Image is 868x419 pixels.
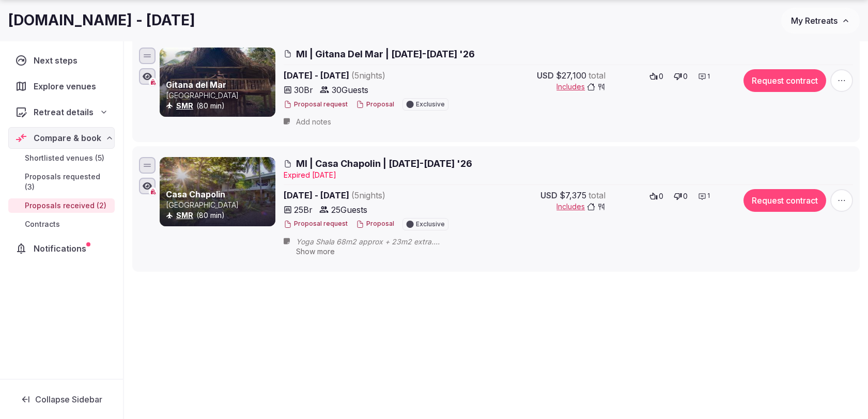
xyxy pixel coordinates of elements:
[294,84,313,96] span: 30 Br
[176,101,193,110] a: SMR
[8,238,115,259] a: Notifications
[356,220,394,228] button: Proposal
[284,170,853,180] div: Expire d [DATE]
[671,69,691,84] button: 0
[25,172,111,192] span: Proposals requested (3)
[8,151,115,165] a: Shortlisted venues (5)
[707,72,710,81] span: 1
[659,71,663,82] span: 0
[296,237,637,247] span: Yoga Shala 68m2 approx + 23m2 extra. Activities (prices from 2025, may vary) Private Surf Class –...
[25,153,104,163] span: Shortlisted venues (5)
[34,242,90,255] span: Notifications
[284,189,466,201] span: [DATE] - [DATE]
[8,388,115,411] button: Collapse Sidebar
[351,190,385,200] span: ( 5 night s )
[560,189,586,201] span: $7,375
[294,204,313,216] span: 25 Br
[34,106,94,118] span: Retreat details
[588,69,606,82] span: total
[416,221,445,227] span: Exclusive
[791,15,838,26] span: My Retreats
[176,101,193,111] button: SMR
[166,210,273,221] div: (80 min)
[351,70,385,81] span: ( 5 night s )
[588,189,606,201] span: total
[296,48,475,60] span: MI | Gitana Del Mar | [DATE]-[DATE] '26
[8,217,115,231] a: Contracts
[25,200,106,211] span: Proposals received (2)
[166,189,225,199] a: Casa Chapolin
[540,189,557,201] span: USD
[356,100,394,109] button: Proposal
[683,71,688,82] span: 0
[284,69,466,82] span: [DATE] - [DATE]
[296,117,331,127] span: Add notes
[176,210,193,221] button: SMR
[8,50,115,71] a: Next steps
[25,219,60,229] span: Contracts
[683,191,688,201] span: 0
[743,69,826,92] button: Request contract
[556,201,606,212] button: Includes
[8,198,115,213] a: Proposals received (2)
[296,157,472,170] span: MI | Casa Chapolin | [DATE]-[DATE] '26
[8,10,195,30] h1: [DOMAIN_NAME] - [DATE]
[537,69,554,82] span: USD
[166,101,273,111] div: (80 min)
[176,211,193,220] a: SMR
[166,90,273,101] p: [GEOGRAPHIC_DATA]
[35,394,102,405] span: Collapse Sidebar
[8,75,115,97] a: Explore venues
[659,191,663,201] span: 0
[332,84,368,96] span: 30 Guests
[284,220,348,228] button: Proposal request
[34,132,101,144] span: Compare & book
[646,189,667,204] button: 0
[781,8,860,34] button: My Retreats
[8,169,115,194] a: Proposals requested (3)
[556,82,606,92] button: Includes
[166,200,273,210] p: [GEOGRAPHIC_DATA]
[743,189,826,212] button: Request contract
[707,192,710,200] span: 1
[331,204,367,216] span: 25 Guests
[166,80,226,90] a: Gitana del Mar
[34,54,82,67] span: Next steps
[671,189,691,204] button: 0
[416,101,445,107] span: Exclusive
[34,80,100,92] span: Explore venues
[556,69,586,82] span: $27,100
[646,69,667,84] button: 0
[284,100,348,109] button: Proposal request
[296,247,335,256] span: Show more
